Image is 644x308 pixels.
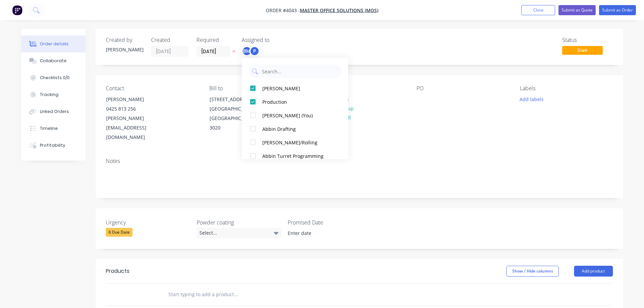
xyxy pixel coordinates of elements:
button: [PERSON_NAME] (You) [242,109,348,122]
div: Tracking [40,92,58,98]
button: BMP [242,46,260,56]
label: Urgency [106,218,190,227]
div: Labels [520,85,613,92]
input: Search... [261,65,338,78]
div: Assigned to [242,37,309,43]
button: [PERSON_NAME] [242,81,348,95]
div: Abbin Turret Programming [262,152,334,160]
div: Created [151,37,188,43]
span: Order #4043 - [266,7,300,14]
button: Add labels [516,94,547,103]
button: Close [521,5,555,15]
button: Timeline [21,120,86,137]
div: Bill to [209,85,302,92]
div: PO [416,85,509,92]
div: Contact [106,85,198,92]
div: Select... [197,228,281,238]
button: Show / Hide columns [506,266,559,277]
div: Notes [106,158,613,164]
div: Created by [106,37,143,43]
div: Collaborate [40,58,67,64]
button: Profitability [21,137,86,154]
div: 6 Due Date [106,228,133,237]
div: Checklists 0/0 [40,75,70,81]
div: [PERSON_NAME] [262,85,334,92]
label: Promised Date [288,218,372,227]
div: [GEOGRAPHIC_DATA], [GEOGRAPHIC_DATA], 3020 [210,104,266,133]
button: [PERSON_NAME]/Rolling [242,136,348,149]
div: P [249,46,260,56]
div: [PERSON_NAME][EMAIL_ADDRESS][DOMAIN_NAME] [106,114,162,142]
div: Production [262,98,334,105]
div: Profitability [40,142,65,148]
label: Powder coating [197,218,281,227]
div: Timeline [40,125,58,132]
button: Abbin Turret Programming [242,149,348,163]
div: [STREET_ADDRESS][GEOGRAPHIC_DATA], [GEOGRAPHIC_DATA], 3020 [204,94,271,133]
div: Products [106,267,129,275]
input: Start typing to add a product... [168,288,303,301]
a: Master Office Solutions (MOS) [300,7,378,14]
div: [PERSON_NAME] [106,46,143,53]
div: BM [242,46,252,56]
div: Abbin Drafting [262,125,334,133]
div: [PERSON_NAME]0425 813 256[PERSON_NAME][EMAIL_ADDRESS][DOMAIN_NAME] [100,94,168,142]
div: [PERSON_NAME] [106,95,162,104]
input: Enter date [283,228,367,238]
button: Collaborate [21,52,86,69]
span: Draft [562,46,603,54]
button: Add product [574,266,613,277]
button: Abbin Drafting [242,122,348,136]
button: Order details [21,35,86,52]
button: Checklists 0/0 [21,69,86,86]
button: Submit as Quote [558,5,596,15]
div: [STREET_ADDRESS] [210,95,266,104]
div: Required [196,37,234,43]
button: Linked Orders [21,103,86,120]
div: Status [562,37,613,43]
div: [PERSON_NAME]/Rolling [262,139,334,146]
div: 0425 813 256 [106,104,162,114]
img: Factory [12,5,22,15]
button: Submit as Order [599,5,636,15]
div: Order details [40,41,69,47]
button: Production [242,95,348,109]
button: Tracking [21,86,86,103]
div: [PERSON_NAME] (You) [262,112,334,119]
div: Deliver to [313,85,405,92]
div: Linked Orders [40,109,69,115]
